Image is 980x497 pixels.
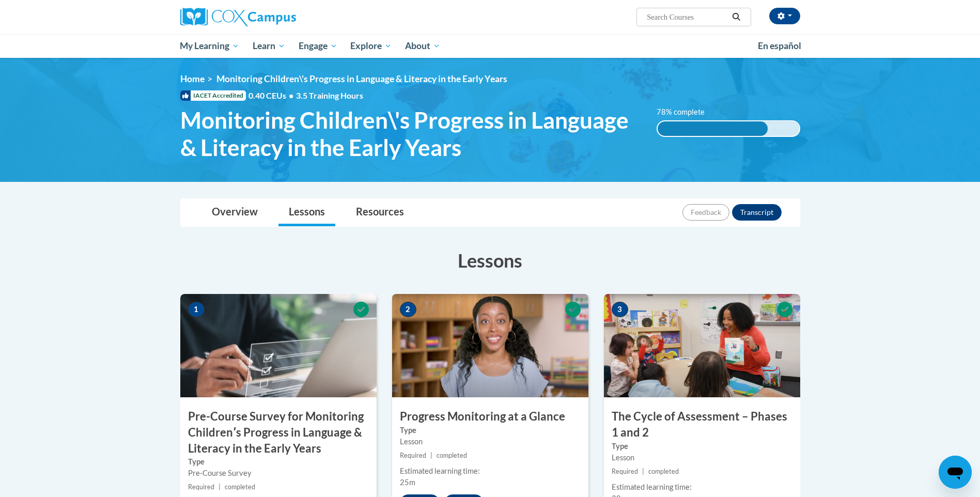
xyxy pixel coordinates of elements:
[180,8,377,26] a: Cox Campus
[646,11,728,23] input: Search Courses
[346,199,414,226] a: Resources
[248,90,296,101] span: 0.40 CEUs
[201,199,268,226] a: Overview
[344,34,398,58] a: Explore
[728,11,744,23] button: Search
[682,204,729,221] button: Feedback
[225,483,255,491] span: completed
[219,483,221,491] span: |
[400,465,581,477] div: Estimated learning time:
[612,441,792,452] label: Type
[246,34,292,58] a: Learn
[180,8,296,26] img: Cox Campus
[180,73,205,84] a: Home
[400,452,426,459] span: Required
[392,409,588,425] h3: Progress Monitoring at a Glance
[400,478,415,487] span: 25m
[296,90,363,100] span: 3.5 Training Hours
[769,8,800,24] button: Account Settings
[405,40,440,52] span: About
[350,40,392,52] span: Explore
[398,34,447,58] a: About
[657,106,716,118] label: 78% complete
[400,436,581,447] div: Lesson
[188,302,205,317] span: 1
[188,483,214,491] span: Required
[180,90,246,101] span: IACET Accredited
[604,294,800,397] img: Course Image
[278,199,335,226] a: Lessons
[642,468,644,475] span: |
[437,452,467,459] span: completed
[604,409,800,441] h3: The Cycle of Assessment – Phases 1 and 2
[188,456,369,468] label: Type
[253,40,285,52] span: Learn
[648,468,679,475] span: completed
[400,302,416,317] span: 2
[289,90,293,100] span: •
[758,40,801,51] span: En español
[216,73,507,84] span: Monitoring Children\'s Progress in Language & Literacy in the Early Years
[430,452,432,459] span: |
[292,34,344,58] a: Engage
[188,468,369,479] div: Pre-Course Survey
[392,294,588,397] img: Course Image
[180,40,239,52] span: My Learning
[612,452,792,463] div: Lesson
[174,34,246,58] a: My Learning
[299,40,337,52] span: Engage
[180,247,800,273] h3: Lessons
[939,456,972,489] iframe: Button to launch messaging window
[751,35,808,57] a: En español
[180,409,377,456] h3: Pre-Course Survey for Monitoring Childrenʹs Progress in Language & Literacy in the Early Years
[612,302,628,317] span: 3
[612,468,638,475] span: Required
[180,294,377,397] img: Course Image
[612,482,792,493] div: Estimated learning time:
[400,425,581,436] label: Type
[658,121,768,136] div: 78% complete
[732,204,782,221] button: Transcript
[180,106,642,161] span: Monitoring Children\'s Progress in Language & Literacy in the Early Years
[165,34,816,58] div: Main menu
